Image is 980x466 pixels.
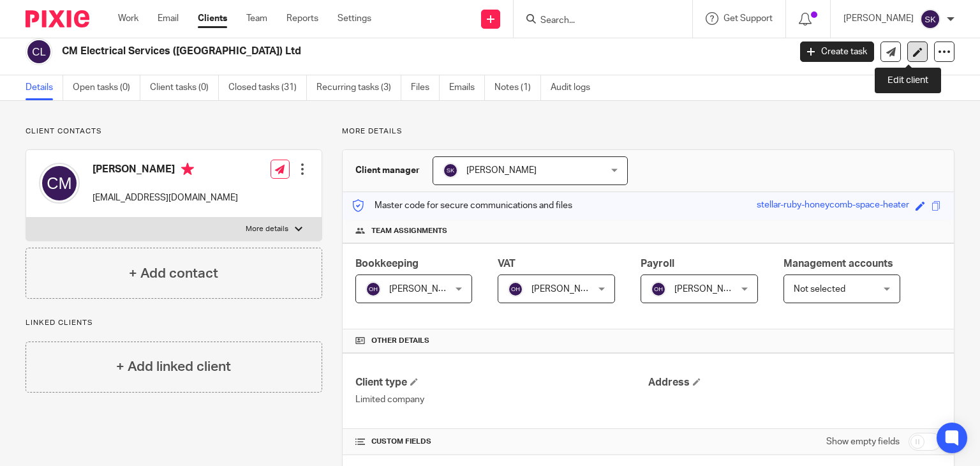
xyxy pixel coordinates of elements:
h4: CUSTOM FIELDS [355,437,648,447]
span: Get Support [724,14,773,23]
a: Reports [286,12,318,25]
span: [PERSON_NAME] [389,285,459,294]
a: Open tasks (0) [73,75,140,100]
p: [PERSON_NAME] [843,12,914,25]
a: Work [118,12,138,25]
h4: Client type [355,376,648,389]
a: Team [246,12,267,25]
span: Management accounts [783,259,893,269]
img: svg%3E [651,282,666,297]
span: Team assignments [371,226,447,236]
span: [PERSON_NAME] [531,285,602,294]
img: svg%3E [39,163,80,204]
a: Recurring tasks (3) [316,75,401,100]
a: Emails [449,75,485,100]
a: Files [411,75,440,100]
a: Details [26,75,63,100]
p: More details [246,224,288,234]
div: stellar-ruby-honeycomb-space-heater [757,199,909,213]
h3: Client manager [355,164,420,177]
span: Payroll [641,259,674,269]
span: Other details [371,336,429,346]
p: Limited company [355,393,648,406]
a: Client tasks (0) [150,75,219,100]
h4: + Add contact [129,264,218,283]
img: Pixie [26,10,89,27]
i: Primary [181,163,194,176]
a: Email [158,12,179,25]
img: svg%3E [26,38,52,65]
h4: [PERSON_NAME] [93,163,238,179]
h4: Address [648,376,941,389]
img: svg%3E [366,282,381,297]
a: Settings [338,12,371,25]
label: Show empty fields [826,435,900,448]
img: svg%3E [508,282,523,297]
a: Create task [800,41,874,62]
p: More details [342,126,954,137]
p: [EMAIL_ADDRESS][DOMAIN_NAME] [93,192,238,204]
p: Master code for secure communications and files [352,199,572,212]
input: Search [539,15,654,27]
p: Client contacts [26,126,322,137]
a: Closed tasks (31) [228,75,307,100]
img: svg%3E [920,9,940,29]
span: [PERSON_NAME] [466,166,537,175]
a: Notes (1) [494,75,541,100]
h2: CM Electrical Services ([GEOGRAPHIC_DATA]) Ltd [62,45,637,58]
h4: + Add linked client [116,357,231,377]
a: Audit logs [551,75,600,100]
span: Not selected [794,285,845,294]
img: svg%3E [443,163,458,178]
span: Bookkeeping [355,259,419,269]
span: VAT [498,259,516,269]
span: [PERSON_NAME] [674,285,745,294]
a: Clients [198,12,227,25]
p: Linked clients [26,318,322,328]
